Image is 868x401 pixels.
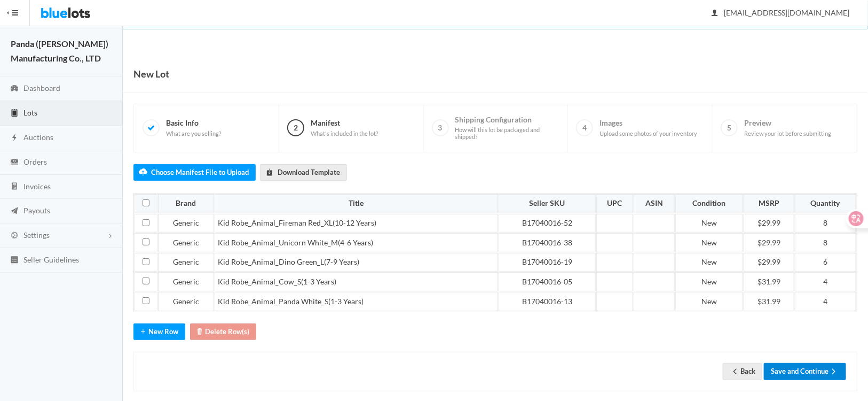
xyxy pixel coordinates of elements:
td: Generic [158,214,214,233]
td: B17040016-05 [499,272,596,291]
td: Kid Robe_Animal_Unicorn White_M(4-6 Years) [215,233,498,252]
td: New [675,214,743,233]
button: trashDelete Row(s) [190,323,256,340]
td: New [675,233,743,252]
td: $31.99 [744,292,794,311]
td: Kid Robe_Animal_Fireman Red_XL(10-12 Years) [215,214,498,233]
ion-icon: cloud upload [138,168,148,178]
ion-icon: person [709,9,720,19]
td: Kid Robe_Animal_Cow_S(1-3 Years) [215,272,498,291]
td: New [675,292,743,311]
h1: New Lot [133,66,169,82]
td: $29.99 [744,233,794,252]
td: B17040016-52 [499,214,596,233]
td: 8 [795,233,856,252]
span: Lots [23,108,37,117]
ion-icon: cog [9,231,20,241]
ion-icon: arrow forward [828,367,839,377]
td: 6 [795,253,856,272]
th: Seller SKU [499,194,596,213]
strong: Panda ([PERSON_NAME]) Manufacturing Co., LTD [11,38,108,63]
span: Images [599,118,697,137]
span: Auctions [23,133,53,142]
td: Kid Robe_Animal_Panda White_S(1-3 Years) [215,292,498,311]
td: New [675,272,743,291]
span: Invoices [23,182,51,191]
th: MSRP [744,194,794,213]
th: Brand [158,194,214,213]
td: Generic [158,292,214,311]
span: 5 [721,119,738,136]
label: Choose Manifest File to Upload [133,164,256,181]
span: Dashboard [23,83,60,92]
span: Orders [23,157,47,166]
ion-icon: list box [9,256,20,266]
td: $29.99 [744,253,794,272]
td: $29.99 [744,214,794,233]
ion-icon: arrow back [730,367,740,377]
span: Basic Info [166,118,221,137]
span: Manifest [311,118,378,137]
th: Quantity [795,194,856,213]
a: arrow backBack [723,363,762,380]
span: How will this lot be packaged and shipped? [455,126,559,141]
span: 2 [287,119,304,136]
td: Generic [158,253,214,272]
a: downloadDownload Template [260,164,347,181]
td: 4 [795,272,856,291]
th: UPC [596,194,633,213]
th: ASIN [634,194,675,213]
span: Review your lot before submitting [744,130,831,137]
ion-icon: paper plane [9,206,20,217]
span: Payouts [23,206,50,215]
span: What are you selling? [166,130,221,137]
span: Upload some photos of your inventory [599,130,697,137]
th: Condition [675,194,743,213]
td: B17040016-19 [499,253,596,272]
button: Save and Continuearrow forward [764,363,846,380]
ion-icon: clipboard [9,109,20,119]
span: Seller Guidelines [23,255,79,264]
span: What's included in the lot? [311,130,378,137]
td: New [675,253,743,272]
ion-icon: speedometer [9,84,20,94]
ion-icon: add [138,327,148,337]
span: [EMAIL_ADDRESS][DOMAIN_NAME] [712,8,849,17]
td: Generic [158,233,214,252]
td: $31.99 [744,272,794,291]
span: Settings [23,230,50,240]
span: Shipping Configuration [455,115,559,141]
ion-icon: calculator [9,182,20,192]
ion-icon: cash [9,158,20,168]
th: Title [215,194,498,213]
td: B17040016-13 [499,292,596,311]
button: addNew Row [133,323,185,340]
ion-icon: flash [9,133,20,143]
td: 8 [795,214,856,233]
td: 4 [795,292,856,311]
td: Kid Robe_Animal_Dino Green_L(7-9 Years) [215,253,498,272]
span: 3 [432,119,449,136]
td: Generic [158,272,214,291]
ion-icon: download [264,168,275,178]
span: Preview [744,118,831,137]
span: 4 [576,119,593,136]
td: B17040016-38 [499,233,596,252]
ion-icon: trash [194,327,205,337]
